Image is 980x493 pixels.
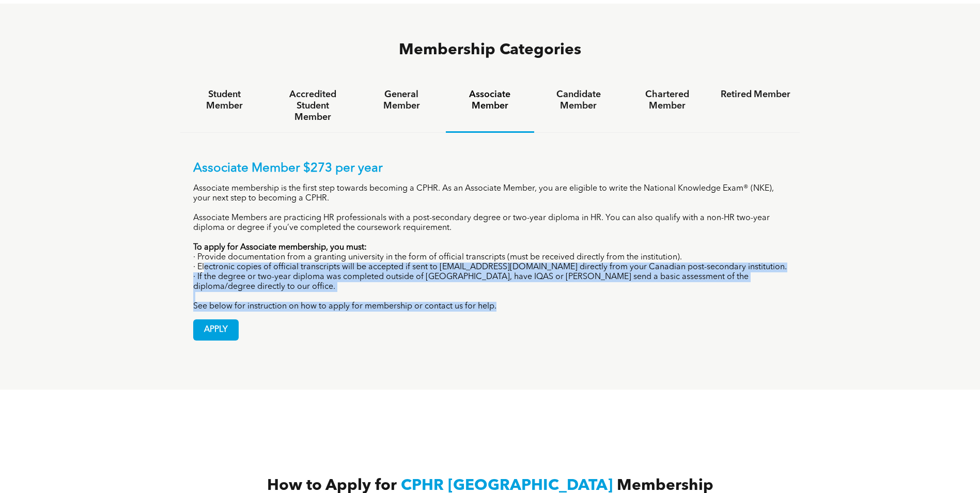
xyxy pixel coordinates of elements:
h4: Associate Member [455,89,525,112]
span: Membership Categories [399,42,581,58]
p: Associate Member $273 per year [193,161,787,176]
p: Associate membership is the first step towards becoming a CPHR. As an Associate Member, you are e... [193,184,787,204]
p: See below for instruction on how to apply for membership or contact us for help. [193,302,787,312]
p: · If the degree or two-year diploma was completed outside of [GEOGRAPHIC_DATA], have IQAS or [PER... [193,272,787,292]
h4: Chartered Member [632,89,702,112]
h4: Retired Member [721,89,790,100]
h4: Accredited Student Member [278,89,348,123]
p: Associate Members are practicing HR professionals with a post-secondary degree or two-year diplom... [193,213,787,233]
h4: Candidate Member [543,89,613,112]
h4: General Member [366,89,436,112]
span: APPLY [194,320,238,340]
p: · Electronic copies of official transcripts will be accepted if sent to [EMAIL_ADDRESS][DOMAIN_NA... [193,263,787,272]
a: APPLY [193,319,239,341]
h4: Student Member [190,89,259,112]
strong: To apply for Associate membership, you must: [193,243,367,252]
p: · Provide documentation from a granting university in the form of official transcripts (must be r... [193,253,787,263]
